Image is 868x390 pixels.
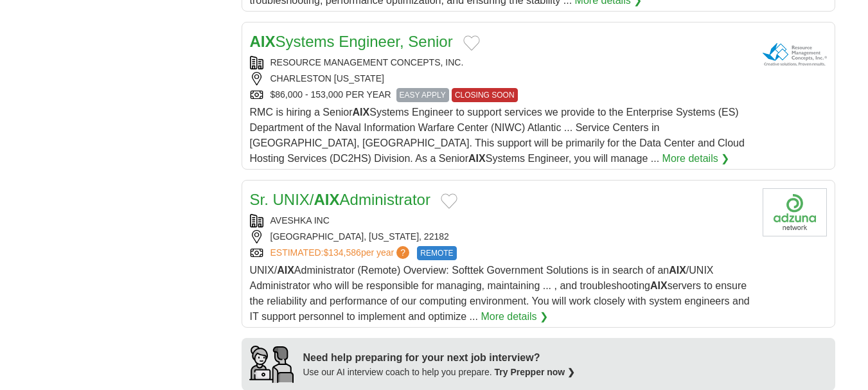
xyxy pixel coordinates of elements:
[277,265,294,276] strong: AIX
[303,350,576,366] div: Need help preparing for your next job interview?
[250,72,752,85] div: CHARLESTON [US_STATE]
[250,230,752,244] div: [GEOGRAPHIC_DATA], [US_STATE], 22182
[353,107,370,118] strong: AIX
[763,30,827,78] img: Resource Management Concepts logo
[396,88,449,102] span: EASY APPLY
[314,191,340,208] strong: AIX
[669,265,686,276] strong: AIX
[250,88,752,102] div: $86,000 - 153,000 PER YEAR
[303,366,576,379] div: Use our AI interview coach to help you prepare.
[270,246,412,260] a: ESTIMATED:$134,586per year?
[250,214,752,227] div: AVESHKA INC
[441,193,457,209] button: Add to favorite jobs
[763,188,827,236] img: Company logo
[250,33,453,50] a: AIXSystems Engineer, Senior
[396,246,409,259] span: ?
[650,280,668,291] strong: AIX
[270,57,464,67] a: RESOURCE MANAGEMENT CONCEPTS, INC.
[481,309,548,324] a: More details ❯
[417,246,456,260] span: REMOTE
[250,33,276,50] strong: AIX
[495,367,576,377] a: Try Prepper now ❯
[250,107,745,164] span: RMC is hiring a Senior Systems Engineer to support services we provide to the Enterprise Systems ...
[250,191,430,208] a: Sr. UNIX/AIXAdministrator
[452,88,518,102] span: CLOSING SOON
[323,247,360,258] span: $134,586
[468,153,486,164] strong: AIX
[463,35,480,51] button: Add to favorite jobs
[662,151,730,166] a: More details ❯
[250,265,750,322] span: UNIX/ Administrator (Remote) Overview: Softtek Government Solutions is in search of an /UNIX Admi...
